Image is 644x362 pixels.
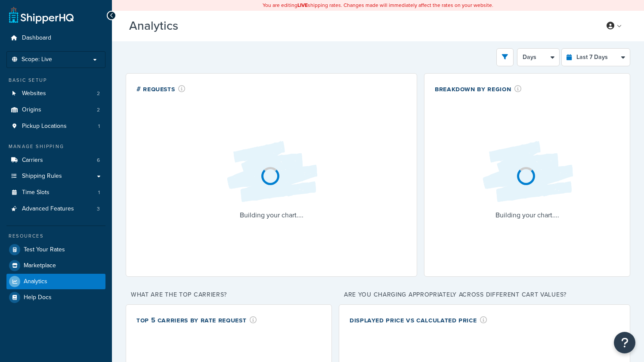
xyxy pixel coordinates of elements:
[129,19,588,33] h3: Analytics
[6,242,105,257] a: Test Your Rates
[435,84,522,94] div: Breakdown by Region
[6,274,105,289] a: Analytics
[22,123,67,130] span: Pickup Locations
[22,205,74,213] span: Advanced Features
[6,185,105,201] a: Time Slots1
[6,258,105,273] a: Marketplace
[98,189,100,196] span: 1
[126,289,332,301] p: What are the top carriers?
[476,209,579,221] p: Building your chart....
[6,118,105,134] a: Pickup Locations1
[6,143,105,150] div: Manage Shipping
[136,84,186,94] div: # Requests
[614,332,635,353] button: Open Resource Center
[6,102,105,118] li: Origins
[97,106,100,114] span: 2
[98,123,100,130] span: 1
[22,106,41,114] span: Origins
[339,289,630,301] p: Are you charging appropriately across different cart values?
[350,315,487,325] div: Displayed Price vs Calculated Price
[97,90,100,97] span: 2
[22,189,50,196] span: Time Slots
[6,152,105,168] li: Carriers
[6,30,105,46] a: Dashboard
[24,246,65,254] span: Test Your Rates
[6,86,105,102] a: Websites2
[24,262,56,269] span: Marketplace
[6,290,105,305] a: Help Docs
[22,90,46,97] span: Websites
[297,1,308,9] b: LIVE
[6,77,105,84] div: Basic Setup
[180,22,210,32] span: Beta
[22,157,43,164] span: Carriers
[6,152,105,168] a: Carriers6
[496,48,514,66] button: open filter drawer
[476,134,579,209] img: Loading...
[24,278,47,285] span: Analytics
[6,232,105,240] div: Resources
[6,201,105,217] a: Advanced Features3
[6,118,105,134] li: Pickup Locations
[22,34,51,42] span: Dashboard
[6,185,105,201] li: Time Slots
[6,102,105,118] a: Origins2
[6,168,105,184] a: Shipping Rules
[97,205,100,213] span: 3
[22,56,52,63] span: Scope: Live
[6,86,105,102] li: Websites
[22,173,62,180] span: Shipping Rules
[24,294,52,301] span: Help Docs
[136,315,257,325] div: Top 5 Carriers by Rate Request
[6,201,105,217] li: Advanced Features
[220,134,323,209] img: Loading...
[97,157,100,164] span: 6
[220,209,323,221] p: Building your chart....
